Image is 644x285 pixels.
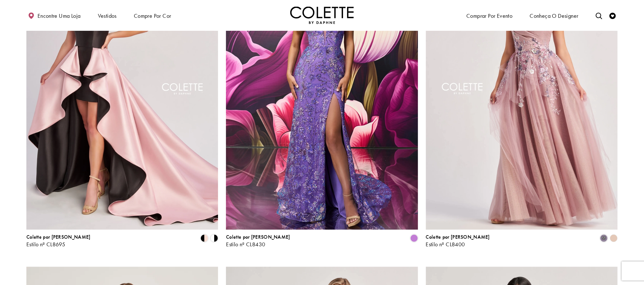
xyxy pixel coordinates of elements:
a: Encontre uma loja [26,6,82,24]
i: Preto/Branco [210,235,218,242]
a: Verificar lista de desejos [608,7,618,24]
font: Colette por [PERSON_NAME] [226,234,290,241]
font: Estilo nº CL8430 [226,241,265,248]
i: Champanhe Multi [610,235,618,242]
font: Estilo nº CL8400 [426,241,465,248]
i: Preto/Rubi [201,235,208,242]
span: Compre por cor [132,6,173,24]
span: Comprar por evento [465,6,514,24]
font: Vestidos [98,12,117,19]
a: Conheça o designer [528,6,580,24]
i: Lilás empoeirado/Multi [600,235,608,242]
a: Alternar pesquisa [594,7,604,24]
a: Visite a página inicial [290,7,354,24]
span: Vestidos [96,6,118,24]
font: Colette por [PERSON_NAME] [26,234,91,241]
img: Colette por Daphne [290,7,354,24]
i: Orquídea [410,235,418,242]
font: Comprar por evento [466,12,512,19]
font: Colette por [PERSON_NAME] [426,234,490,241]
div: Colette por Daphne Estilo nº CL8695 [26,235,91,248]
div: Colette por Daphne Estilo nº CL8430 [226,235,290,248]
div: Colette por Daphne Estilo nº CL8400 [426,235,490,248]
font: Compre por cor [134,12,171,19]
font: Conheça o designer [530,12,579,19]
font: Estilo nº CL8695 [26,241,65,248]
font: Encontre uma loja [38,12,81,19]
